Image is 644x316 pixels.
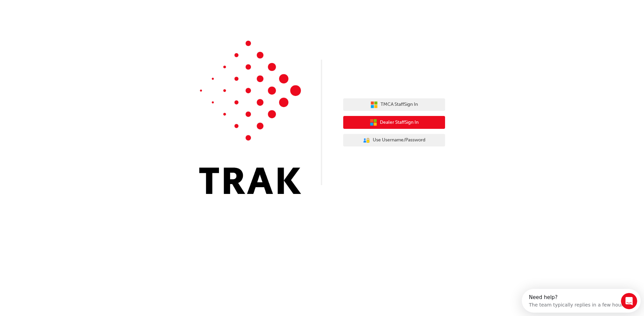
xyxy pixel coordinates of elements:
[373,136,425,144] span: Use Username/Password
[3,3,125,21] div: Open Intercom Messenger
[381,101,418,108] span: TMCA Staff Sign In
[7,6,105,11] div: Need help?
[621,293,637,309] iframe: Intercom live chat
[343,116,445,129] button: Dealer StaffSign In
[199,41,301,194] img: Trak
[380,119,419,126] span: Dealer Staff Sign In
[522,289,641,313] iframe: Intercom live chat discovery launcher
[7,11,105,18] div: The team typically replies in a few hours.
[343,98,445,111] button: TMCA StaffSign In
[343,134,445,147] button: Use Username/Password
